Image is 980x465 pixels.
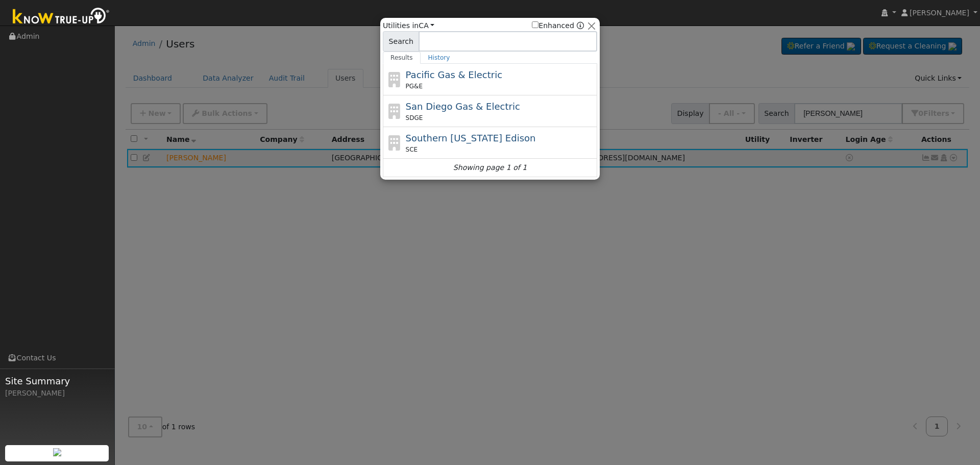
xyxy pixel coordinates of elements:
img: Know True-Up [8,6,115,29]
span: Show enhanced providers [532,20,584,31]
span: PG&E [406,82,423,91]
span: San Diego Gas & Electric [406,101,520,112]
span: Pacific Gas & Electric [406,69,502,80]
span: Utilities in [383,20,434,31]
span: Southern [US_STATE] Edison [406,133,536,143]
a: Enhanced Providers [577,21,584,30]
a: CA [419,21,434,30]
a: History [421,52,458,64]
span: SDGE [406,113,423,123]
input: Enhanced [532,21,538,28]
label: Enhanced [532,20,574,31]
a: Results [383,52,421,64]
span: Search [383,31,419,52]
i: Showing page 1 of 1 [453,162,527,173]
span: SCE [406,145,418,154]
span: Site Summary [5,374,109,388]
span: [PERSON_NAME] [910,9,969,17]
div: [PERSON_NAME] [5,388,109,399]
img: retrieve [53,448,61,456]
